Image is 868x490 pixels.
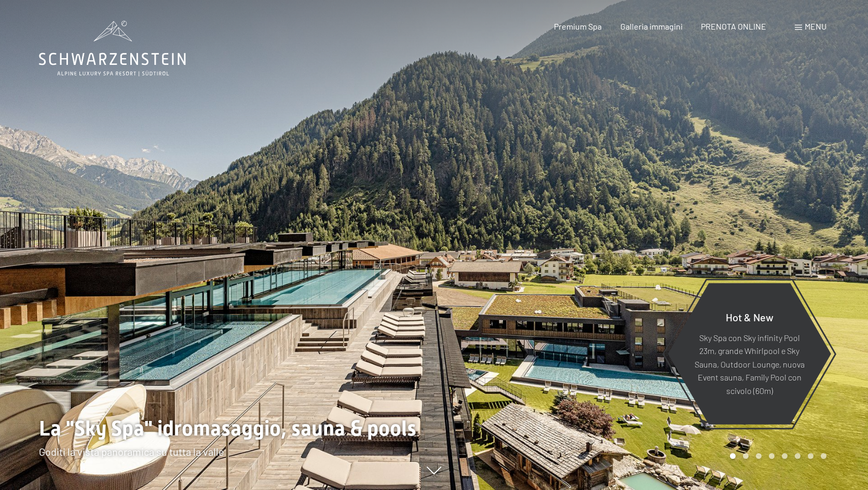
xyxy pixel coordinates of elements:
div: Carousel Page 1 (Current Slide) [730,453,736,459]
span: Menu [805,21,826,31]
div: Carousel Page 7 [808,453,813,459]
div: Carousel Page 5 [782,453,788,459]
div: Carousel Page 4 [769,453,775,459]
a: Premium Spa [554,21,602,31]
a: Hot & New Sky Spa con Sky infinity Pool 23m, grande Whirlpool e Sky Sauna, Outdoor Lounge, nuova ... [667,282,832,425]
div: Carousel Page 2 [743,453,749,459]
p: Sky Spa con Sky infinity Pool 23m, grande Whirlpool e Sky Sauna, Outdoor Lounge, nuova Event saun... [693,331,806,397]
div: Carousel Page 3 [756,453,762,459]
span: Hot & New [726,310,774,323]
a: Galleria immagini [620,21,683,31]
div: Carousel Page 8 [821,453,826,459]
div: Carousel Pagination [726,453,826,459]
a: PRENOTA ONLINE [701,21,766,31]
div: Carousel Page 6 [795,453,801,459]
